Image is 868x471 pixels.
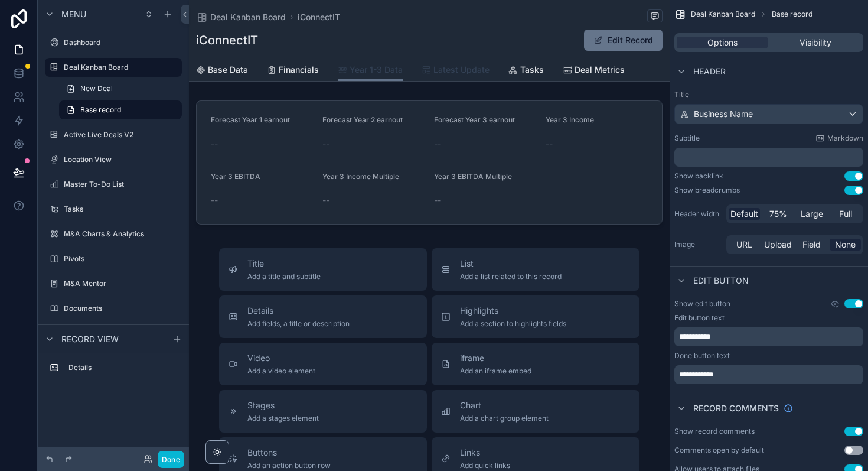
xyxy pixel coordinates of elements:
label: Title [674,90,863,99]
label: Location View [64,155,180,164]
a: Pivots [45,249,182,268]
span: Add an action button row [247,461,331,470]
a: iConnectIT [298,11,340,23]
div: scrollable content [674,148,863,167]
span: Add fields, a title or description [247,319,350,329]
span: Add a section to highlights fields [460,319,566,329]
span: iframe [460,352,531,364]
span: Large [801,208,823,220]
a: Financials [267,59,319,83]
span: Base Data [208,64,248,76]
span: Record comments [693,402,779,414]
span: Visibility [800,37,831,48]
a: Markdown [815,134,863,143]
label: Master To-Do List [64,180,180,189]
label: Dashboard [64,38,180,47]
span: Add a video element [247,366,315,376]
button: ListAdd a list related to this record [432,248,639,291]
span: Financials [279,64,319,76]
label: Image [674,240,722,249]
span: Edit button [693,275,749,287]
a: Active Live Deals V2 [45,125,182,144]
span: List [460,258,562,269]
button: HighlightsAdd a section to highlights fields [432,295,639,338]
span: Stages [247,399,319,411]
div: Show breadcrumbs [674,186,740,195]
div: scrollable content [674,365,863,384]
label: Active Live Deals V2 [64,130,180,139]
label: Deal Kanban Board [64,63,175,72]
span: Business Name [694,108,753,120]
label: Documents [64,304,180,313]
span: Chart [460,399,549,411]
a: Latest Update [422,59,490,83]
div: Show record comments [674,427,755,436]
span: Add a chart group element [460,414,549,423]
span: Latest Update [433,64,490,76]
button: iframeAdd an iframe embed [432,343,639,385]
button: TitleAdd a title and subtitle [219,248,427,291]
span: Deal Kanban Board [691,9,755,19]
span: Deal Kanban Board [210,11,286,23]
span: Links [460,447,510,459]
a: Deal Kanban Board [45,58,182,77]
a: M&A Charts & Analytics [45,225,182,243]
span: Buttons [247,447,331,459]
a: Base Data [196,59,248,83]
span: Add an iframe embed [460,366,531,376]
span: Year 1-3 Data [350,64,403,76]
span: Base record [80,105,121,115]
span: Upload [764,239,792,251]
label: Subtitle [674,134,700,143]
div: scrollable content [674,327,863,346]
label: M&A Charts & Analytics [64,229,180,239]
span: Title [247,258,321,269]
label: Details [68,363,177,372]
span: Highlights [460,305,566,317]
label: Done button text [674,351,730,360]
span: Add quick links [460,461,510,470]
label: Pivots [64,254,180,264]
div: Show backlink [674,171,723,181]
a: Deal Kanban Board [196,11,286,23]
a: Deal Logs [45,324,182,343]
span: None [835,239,856,251]
span: Add a stages element [247,414,319,423]
div: scrollable content [38,353,189,389]
button: Edit Record [584,30,663,51]
a: Documents [45,299,182,318]
span: Header [693,66,726,77]
a: M&A Mentor [45,274,182,293]
span: Record view [61,333,119,345]
a: Deal Metrics [563,59,625,83]
span: URL [736,239,752,251]
button: Business Name [674,104,863,124]
a: Tasks [45,200,182,219]
span: Deal Metrics [575,64,625,76]
a: Master To-Do List [45,175,182,194]
span: Add a list related to this record [460,272,562,281]
button: VideoAdd a video element [219,343,427,385]
span: Add a title and subtitle [247,272,321,281]
a: New Deal [59,79,182,98]
span: Field [802,239,821,251]
button: ChartAdd a chart group element [432,390,639,433]
label: Tasks [64,204,180,214]
button: StagesAdd a stages element [219,390,427,433]
label: M&A Mentor [64,279,180,288]
span: Base record [772,9,812,19]
span: New Deal [80,84,113,93]
a: Base record [59,100,182,119]
a: Location View [45,150,182,169]
span: Full [839,208,852,220]
span: 75% [769,208,787,220]
span: Menu [61,8,86,20]
a: Dashboard [45,33,182,52]
span: Details [247,305,350,317]
button: DetailsAdd fields, a title or description [219,295,427,338]
span: Options [707,37,738,48]
span: Default [730,208,758,220]
a: Year 1-3 Data [338,59,403,82]
a: Tasks [508,59,544,83]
